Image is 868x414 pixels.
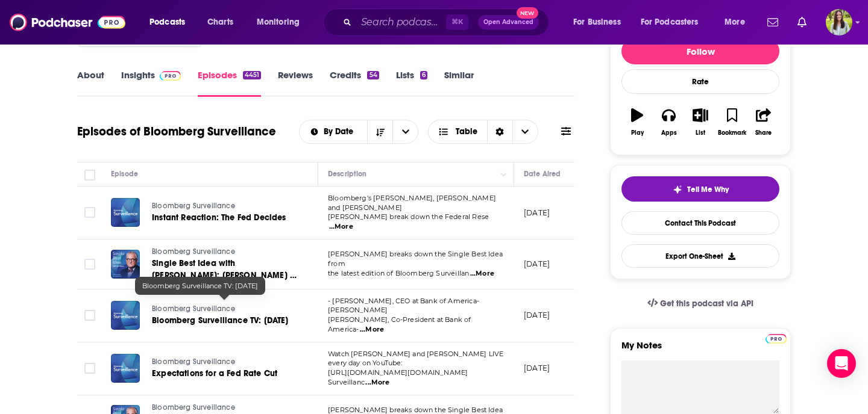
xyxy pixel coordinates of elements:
span: Expectations for a Fed Rate Cut [152,368,277,378]
span: Toggle select row [84,259,95,270]
div: Episode [111,167,138,181]
img: Podchaser Pro [160,71,181,81]
div: Bookmark [718,129,746,137]
span: More [725,14,745,31]
a: Similar [444,69,474,97]
button: Column Actions [497,167,511,182]
span: New [517,7,538,19]
button: open menu [392,120,418,143]
span: Bloomberg Surveillance [152,202,235,210]
div: Play [631,129,644,137]
span: the latest edition of Bloomberg Surveillan [328,269,469,277]
a: Lists6 [396,69,427,97]
a: Credits54 [330,69,379,97]
button: open menu [633,13,716,32]
a: Single Best Idea with [PERSON_NAME]: [PERSON_NAME] & [PERSON_NAME] [152,258,297,282]
button: Sort Direction [367,120,392,143]
div: Apps [661,129,677,137]
a: Bloomberg Surveillance [152,201,295,212]
div: 4451 [243,71,261,79]
div: Rate [621,69,779,94]
button: Bookmark [716,100,747,144]
span: [PERSON_NAME] break down the Federal Rese [328,212,489,221]
button: Export One-Sheet [621,244,779,268]
img: tell me why sparkle [673,185,682,194]
div: Sort Direction [487,120,512,143]
p: [DATE] [524,363,550,373]
button: Open AdvancedNew [478,15,539,29]
span: ...More [329,222,353,232]
div: Open Intercom Messenger [827,349,856,378]
button: Apps [653,100,684,144]
p: [DATE] [524,208,550,218]
span: For Podcasters [641,14,699,31]
span: Watch [PERSON_NAME] and [PERSON_NAME] LIVE every day on YouTube: [328,350,503,368]
div: 6 [420,71,427,79]
span: Bloomberg Surveillance [152,357,235,366]
p: [DATE] [524,259,550,269]
span: Bloomberg Surveillance [152,403,235,412]
img: Podchaser - Follow, Share and Rate Podcasts [10,11,125,34]
span: Toggle select row [84,310,95,321]
span: Toggle select row [84,207,95,218]
a: About [77,69,104,97]
div: Description [328,167,366,181]
label: My Notes [621,339,779,360]
span: Charts [207,14,233,31]
div: Share [755,129,772,137]
span: Single Best Idea with [PERSON_NAME]: [PERSON_NAME] & [PERSON_NAME] [152,258,297,292]
button: List [685,100,716,144]
button: open menu [300,128,368,136]
span: Bloomberg Surveillance [152,304,235,313]
a: Show notifications dropdown [793,12,811,32]
span: Logged in as meaghanyoungblood [826,9,852,36]
button: open menu [141,13,201,32]
span: [URL][DOMAIN_NAME][DOMAIN_NAME] Surveillanc [328,368,468,386]
a: Get this podcast via API [638,289,763,318]
span: Podcasts [149,14,185,31]
span: Table [456,128,477,136]
div: 54 [367,71,379,79]
a: Show notifications dropdown [763,12,783,32]
span: Bloomberg's [PERSON_NAME], [PERSON_NAME] and [PERSON_NAME] [328,194,496,212]
span: Bloomberg Surveillance [152,247,235,256]
a: Pro website [766,332,787,344]
button: Follow [621,38,779,64]
h1: Episodes of Bloomberg Surveillance [77,124,276,139]
span: Tell Me Why [687,185,729,194]
button: open menu [248,13,315,32]
button: Share [748,100,779,144]
span: Get this podcast via API [660,298,753,309]
span: ⌘ K [446,14,468,30]
span: Open Advanced [483,19,533,25]
span: Monitoring [257,14,300,31]
span: ...More [470,269,494,279]
a: InsightsPodchaser Pro [121,69,181,97]
a: Contact This Podcast [621,211,779,235]
span: [PERSON_NAME], Co-President at Bank of America- [328,315,471,333]
button: Choose View [428,120,538,144]
button: open menu [716,13,760,32]
span: Bloomberg Surveillance TV: [DATE] [142,282,258,290]
button: Show profile menu [826,9,852,36]
button: tell me why sparkleTell Me Why [621,176,779,202]
a: Bloomberg Surveillance [152,247,297,258]
span: [PERSON_NAME] breaks down the Single Best Idea from [328,250,503,268]
div: Search podcasts, credits, & more... [335,8,561,36]
a: Bloomberg Surveillance [152,304,295,315]
img: Podchaser Pro [766,334,787,344]
button: open menu [565,13,636,32]
a: Expectations for a Fed Rate Cut [152,368,295,380]
div: List [696,129,705,137]
span: - [PERSON_NAME], CEO at Bank of America- [PERSON_NAME] [328,297,479,315]
a: Episodes4451 [198,69,261,97]
span: By Date [324,128,357,136]
a: Reviews [278,69,313,97]
input: Search podcasts, credits, & more... [356,13,446,32]
a: Instant Reaction: The Fed Decides [152,212,295,224]
a: Bloomberg Surveillance TV: [DATE] [152,315,295,327]
a: Charts [200,13,241,32]
span: Instant Reaction: The Fed Decides [152,212,286,223]
span: For Business [573,14,621,31]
